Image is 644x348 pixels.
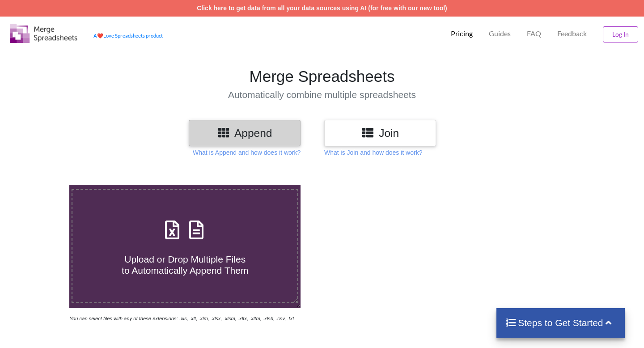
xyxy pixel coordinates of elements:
h4: Steps to Get Started [505,317,616,328]
span: Upload or Drop Multiple Files to Automatically Append Them [122,254,248,276]
p: Guides [489,29,511,38]
a: AheartLove Spreadsheets product [93,33,163,38]
button: Log In [603,26,638,42]
h3: Append [195,127,294,140]
span: Feedback [557,30,587,37]
p: What is Join and how does it work? [324,148,422,157]
p: FAQ [527,29,541,38]
p: Pricing [451,29,473,38]
h3: Join [331,127,429,140]
span: heart [97,33,103,38]
p: What is Append and how does it work? [193,148,301,157]
a: Click here to get data from all your data sources using AI (for free with our new tool) [197,4,447,12]
i: You can select files with any of these extensions: .xls, .xlt, .xlm, .xlsx, .xlsm, .xltx, .xltm, ... [69,316,294,321]
img: Logo.png [10,24,77,43]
